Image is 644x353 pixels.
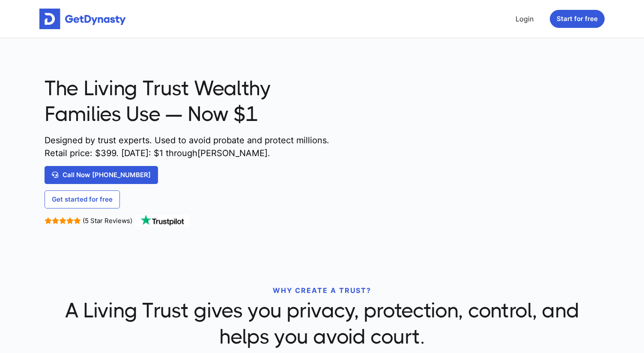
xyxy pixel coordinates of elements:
span: (5 Star Reviews) [83,217,132,225]
span: The Living Trust Wealthy Families Use — Now $1 [45,75,333,127]
img: TrustPilot Logo [134,215,190,227]
a: Login [512,10,537,27]
p: WHY CREATE A TRUST? [45,285,599,296]
span: Designed by trust experts. Used to avoid probate and protect millions. Retail price: $ 399 . [DAT... [45,134,333,160]
button: Start for free [550,10,605,28]
a: Get started for free [45,190,120,208]
img: trust-on-cellphone [340,60,606,242]
a: Call Now [PHONE_NUMBER] [45,166,158,184]
img: Get started for free with Dynasty Trust Company [39,9,126,29]
span: A Living Trust gives you privacy, protection, control, and helps you avoid court. [45,298,599,350]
